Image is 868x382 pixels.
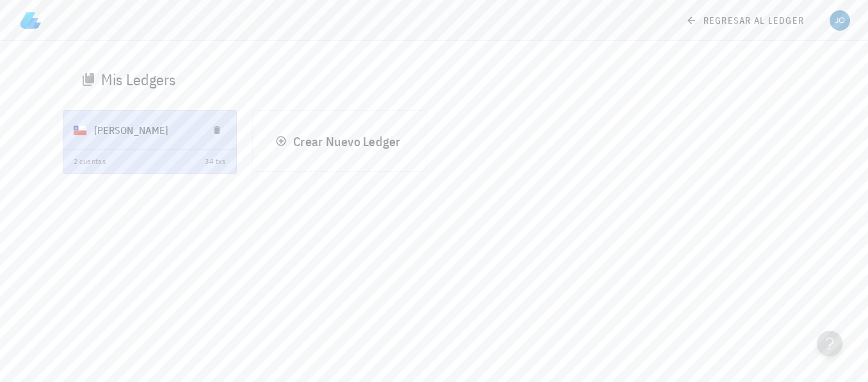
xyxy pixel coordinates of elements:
span: Crear Nuevo Ledger [278,133,400,150]
img: LedgiFi [20,10,41,31]
button: Crear Nuevo Ledger [268,129,410,153]
div: CLP-icon [74,124,86,137]
div: [PERSON_NAME] [94,113,198,147]
div: 2 cuentas [74,155,106,168]
a: regresar al ledger [678,9,814,32]
div: 34 txs [205,155,225,168]
div: avatar [830,10,850,31]
div: Mis Ledgers [101,69,176,90]
span: regresar al ledger [688,15,804,26]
